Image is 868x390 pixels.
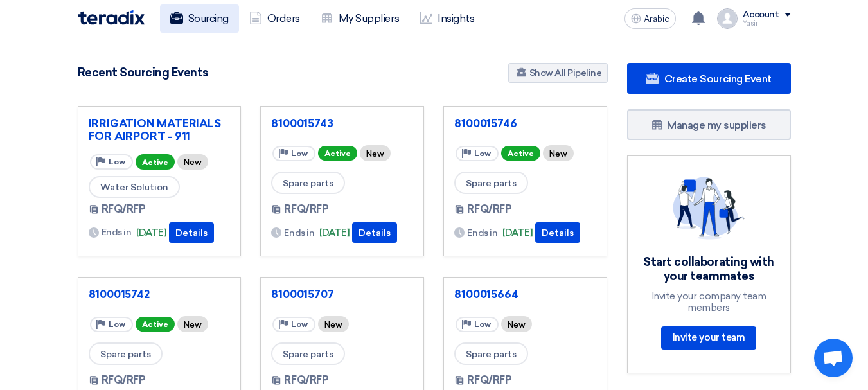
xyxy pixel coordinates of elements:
img: Teradix logo [78,10,145,25]
font: Invite your team [673,332,745,343]
font: Create Sourcing Event [664,73,772,85]
font: Start collaborating with your teammates [643,255,774,284]
font: Yasir [743,19,758,28]
font: RFQ/RFP [102,203,146,215]
font: RFQ/RFP [284,203,328,215]
font: 8100015746 [454,117,517,130]
font: 8100015664 [454,288,518,301]
font: Spare parts [100,349,151,360]
font: New [549,149,567,159]
a: Sourcing [160,4,239,33]
font: RFQ/RFP [102,374,146,386]
font: Details [542,227,574,238]
font: Orders [267,12,300,24]
a: Open chat [814,339,853,377]
font: 8100015743 [271,117,333,130]
font: [DATE] [319,227,350,238]
font: Low [109,157,125,166]
a: 8100015707 [271,288,413,301]
a: Show All Pipeline [508,63,608,83]
font: Spare parts [283,349,333,360]
a: 8100015743 [271,117,413,130]
img: invite_your_team.svg [673,177,745,240]
a: Invite your team [661,326,756,350]
font: 8100015742 [89,288,150,301]
button: Details [535,222,580,243]
font: Low [474,149,491,158]
font: RFQ/RFP [467,203,511,215]
font: [DATE] [502,227,533,238]
font: Active [142,320,168,329]
font: Manage my suppliers [667,119,766,131]
font: New [366,149,384,159]
font: New [508,320,526,330]
a: Orders [239,4,310,33]
font: Spare parts [283,178,333,189]
font: Spare parts [466,178,517,189]
font: 8100015707 [271,288,333,301]
font: Active [324,149,351,158]
font: Ends in [284,227,314,238]
font: Low [291,149,308,158]
font: Active [508,149,534,158]
font: New [324,320,342,330]
img: profile_test.png [717,8,738,29]
font: Details [359,227,391,238]
font: Show All Pipeline [529,67,602,78]
font: Recent Sourcing Events [78,66,208,80]
font: New [184,320,202,330]
font: Low [474,320,491,329]
font: Ends in [102,227,132,238]
a: 8100015742 [89,288,231,301]
font: My Suppliers [339,12,399,24]
font: New [184,157,202,167]
font: Spare parts [466,349,517,360]
font: Low [109,320,125,329]
a: Insights [409,4,484,33]
font: RFQ/RFP [284,374,328,386]
a: 8100015664 [454,288,596,301]
font: RFQ/RFP [467,374,511,386]
font: Account [743,9,779,20]
font: Arabic [644,13,669,24]
button: Details [352,222,397,243]
a: 8100015746 [454,117,596,130]
font: Sourcing [188,12,229,24]
button: Arabic [624,8,676,29]
font: Invite your company team members [651,290,766,314]
font: Water Solution [100,182,168,193]
font: Details [175,227,208,238]
button: Details [169,222,214,243]
font: Ends in [467,227,497,238]
a: My Suppliers [310,4,409,33]
font: IRRIGATION MATERIALS FOR AIRPORT - 911 [89,117,221,143]
a: Manage my suppliers [627,109,791,140]
font: Insights [438,12,474,24]
a: IRRIGATION MATERIALS FOR AIRPORT - 911 [89,117,231,143]
font: Low [291,320,308,329]
font: Active [142,158,168,167]
font: [DATE] [136,227,166,238]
